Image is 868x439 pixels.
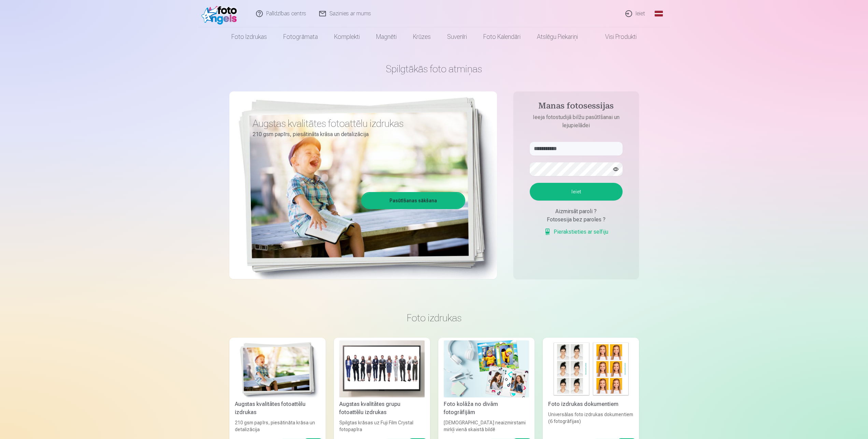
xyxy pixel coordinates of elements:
[223,27,275,46] a: Foto izdrukas
[530,216,623,224] div: Fotosesija bez paroles ?
[439,27,475,46] a: Suvenīri
[339,340,425,397] img: Augstas kvalitātes grupu fotoattēlu izdrukas
[235,312,634,324] h3: Foto izdrukas
[441,419,532,433] div: [DEMOGRAPHIC_DATA] neaizmirstami mirkļi vienā skaistā bildē
[405,27,439,46] a: Krūzes
[523,113,629,130] p: Ieeja fotostudijā bilžu pasūtīšanai un lejupielādei
[530,183,623,201] button: Ieiet
[529,27,586,46] a: Atslēgu piekariņi
[475,27,529,46] a: Foto kalendāri
[326,27,368,46] a: Komplekti
[544,228,608,236] a: Pierakstieties ar selfiju
[548,340,634,397] img: Foto izdrukas dokumentiem
[275,27,326,46] a: Fotogrāmata
[530,207,623,216] div: Aizmirsāt paroli ?
[545,400,636,408] div: Foto izdrukas dokumentiem
[232,419,323,433] div: 210 gsm papīrs, piesātināta krāsa un detalizācija
[229,63,639,75] h1: Spilgtākās foto atmiņas
[362,193,464,208] a: Pasūtīšanas sākšana
[253,130,460,139] p: 210 gsm papīrs, piesātināta krāsa un detalizācija
[235,340,320,397] img: Augstas kvalitātes fotoattēlu izdrukas
[545,411,636,433] div: Universālas foto izdrukas dokumentiem (6 fotogrāfijas)
[523,101,629,113] h4: Manas fotosessijas
[337,419,427,433] div: Spilgtas krāsas uz Fuji Film Crystal fotopapīra
[441,400,532,416] div: Foto kolāža no divām fotogrāfijām
[586,27,645,46] a: Visi produkti
[232,400,323,416] div: Augstas kvalitātes fotoattēlu izdrukas
[253,117,460,130] h3: Augstas kvalitātes fotoattēlu izdrukas
[201,3,241,25] img: /fa1
[444,340,529,397] img: Foto kolāža no divām fotogrāfijām
[368,27,405,46] a: Magnēti
[337,400,427,416] div: Augstas kvalitātes grupu fotoattēlu izdrukas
